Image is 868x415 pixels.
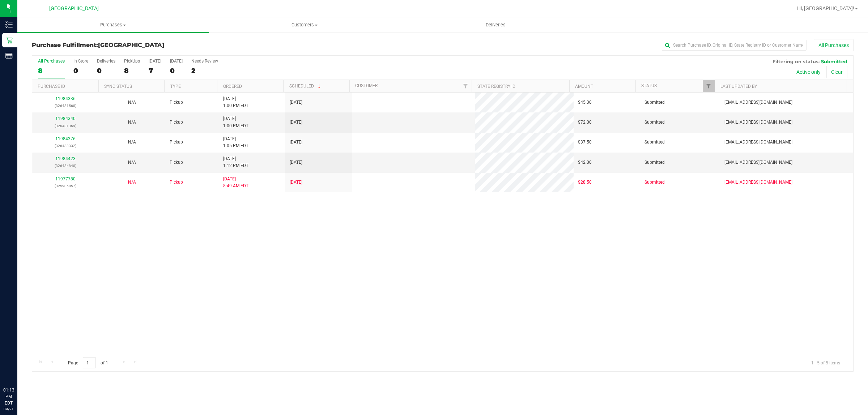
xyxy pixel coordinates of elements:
[128,160,136,165] span: Not Applicable
[289,84,322,89] a: Scheduled
[55,176,76,181] a: 11977780
[17,22,209,28] span: Purchases
[37,102,94,109] p: (326431560)
[644,139,665,146] span: Submitted
[644,119,665,126] span: Submitted
[170,67,183,75] div: 0
[5,52,13,59] inline-svg: Reports
[578,179,592,186] span: $28.50
[644,159,665,166] span: Submitted
[104,84,132,89] a: Sync Status
[355,83,378,88] a: Customer
[170,84,181,89] a: Type
[821,59,847,64] span: Submitted
[797,5,854,11] span: Hi, [GEOGRAPHIC_DATA]!
[191,67,218,75] div: 2
[223,95,248,109] span: [DATE] 1:00 PM EDT
[703,80,715,92] a: Filter
[170,119,183,126] span: Pickup
[773,59,820,64] span: Filtering on status:
[290,99,302,106] span: [DATE]
[578,139,592,146] span: $37.50
[38,67,65,75] div: 8
[578,99,592,106] span: $45.30
[578,159,592,166] span: $42.00
[38,84,65,89] a: Purchase ID
[128,99,136,106] button: N/A
[128,100,136,105] span: Not Applicable
[223,84,242,89] a: Ordered
[223,176,248,189] span: [DATE] 8:49 AM EDT
[724,159,792,166] span: [EMAIL_ADDRESS][DOMAIN_NAME]
[720,84,757,89] a: Last Updated By
[724,99,792,106] span: [EMAIL_ADDRESS][DOMAIN_NAME]
[476,22,515,28] span: Deliveries
[38,59,65,64] div: All Purchases
[575,84,593,89] a: Amount
[37,162,94,169] p: (326434840)
[805,357,846,368] span: 1 - 5 of 5 items
[644,179,665,186] span: Submitted
[128,120,136,125] span: Not Applicable
[662,40,807,51] input: Search Purchase ID, Original ID, State Registry ID or Customer Name...
[97,67,115,75] div: 0
[290,139,302,146] span: [DATE]
[641,83,657,88] a: Status
[826,66,847,78] button: Clear
[37,183,94,189] p: (325906857)
[3,406,14,412] p: 09/21
[290,159,302,166] span: [DATE]
[223,115,248,129] span: [DATE] 1:00 PM EDT
[128,139,136,146] button: N/A
[98,42,164,48] span: [GEOGRAPHIC_DATA]
[128,119,136,126] button: N/A
[124,67,140,75] div: 8
[792,66,825,78] button: Active only
[149,59,161,64] div: [DATE]
[128,179,136,186] button: N/A
[55,116,76,121] a: 11984340
[400,17,591,33] a: Deliveries
[73,59,88,64] div: In Store
[128,140,136,145] span: Not Applicable
[37,142,94,149] p: (326433332)
[55,156,76,161] a: 11984423
[170,139,183,146] span: Pickup
[21,356,30,365] iframe: Resource center unread badge
[55,96,76,101] a: 11984336
[223,155,248,169] span: [DATE] 1:12 PM EDT
[37,123,94,129] p: (326431369)
[724,119,792,126] span: [EMAIL_ADDRESS][DOMAIN_NAME]
[290,119,302,126] span: [DATE]
[49,5,99,12] span: [GEOGRAPHIC_DATA]
[814,39,854,51] button: All Purchases
[97,59,115,64] div: Deliveries
[55,136,76,141] a: 11984376
[724,139,792,146] span: [EMAIL_ADDRESS][DOMAIN_NAME]
[5,37,13,44] inline-svg: Retail
[3,387,14,406] p: 01:13 PM EDT
[170,59,183,64] div: [DATE]
[644,99,665,106] span: Submitted
[128,159,136,166] button: N/A
[724,179,792,186] span: [EMAIL_ADDRESS][DOMAIN_NAME]
[290,179,302,186] span: [DATE]
[149,67,161,75] div: 7
[17,17,209,33] a: Purchases
[223,136,248,149] span: [DATE] 1:05 PM EDT
[191,59,218,64] div: Needs Review
[170,179,183,186] span: Pickup
[170,99,183,106] span: Pickup
[7,357,29,379] iframe: Resource center
[578,119,592,126] span: $72.00
[209,17,400,33] a: Customers
[459,80,471,92] a: Filter
[62,357,114,368] span: Page of 1
[83,357,96,368] input: 1
[170,159,183,166] span: Pickup
[477,84,515,89] a: State Registry ID
[5,21,13,28] inline-svg: Inventory
[73,67,88,75] div: 0
[209,22,400,28] span: Customers
[124,59,140,64] div: PickUps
